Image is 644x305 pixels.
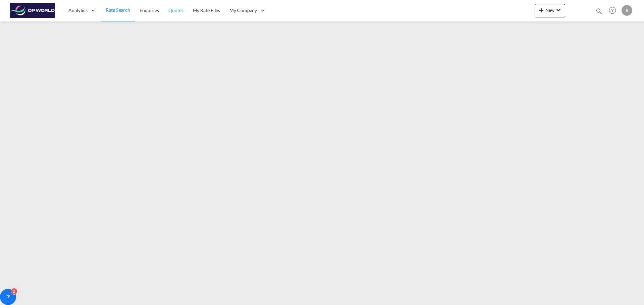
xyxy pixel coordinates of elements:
div: Help [607,5,622,17]
span: My Rate Files [193,7,220,13]
md-icon: icon-chevron-down [554,6,562,14]
div: R [622,5,632,16]
button: icon-plus 400-fgNewicon-chevron-down [535,4,565,17]
span: My Company [229,7,257,14]
div: icon-magnify [595,7,603,17]
md-icon: icon-plus 400-fg [537,6,545,14]
span: Enquiries [140,7,159,13]
span: Quotes [168,7,183,13]
span: Analytics [68,7,88,14]
span: New [537,7,562,13]
md-icon: icon-magnify [595,7,603,15]
span: Help [607,5,618,16]
span: Rate Search [106,7,130,13]
img: c08ca190194411f088ed0f3ba295208c.png [10,3,55,18]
